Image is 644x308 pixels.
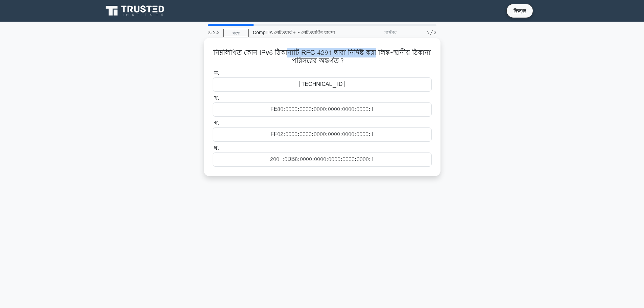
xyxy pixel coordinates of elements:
font: FE80:0000:0000:0000:0000:0000:0000:1 [270,105,374,113]
font: ৪:১৩ [208,29,219,36]
font: থামো [233,31,239,35]
font: FF02:0000:0000:0000:0000:0000:0000:1 [270,131,374,138]
a: থামো [223,29,249,37]
font: ঘ. [214,144,219,152]
font: ২/৫ [427,29,436,36]
a: নিবন্ধন [509,6,530,15]
font: [TECHNICAL_ID] [299,80,345,88]
font: নিম্নলিখিত কোন IPv6 ঠিকানাটি RFC 4291 দ্বারা নির্দিষ্ট করা লিঙ্ক-স্থানীয় ঠিকানা পরিসরের অন্তর্গত? [213,48,431,66]
font: ক. [214,69,220,77]
font: মাস্টার [384,29,397,36]
font: 2001:0DB8:0000:0000:0000:0000:0000:1 [270,156,374,163]
font: CompTIA নেটওয়ার্ক+ - নেটওয়ার্কিং ধারণা [253,29,335,36]
font: নিবন্ধন [514,8,526,14]
font: গ. [214,119,219,127]
font: খ. [214,94,220,102]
